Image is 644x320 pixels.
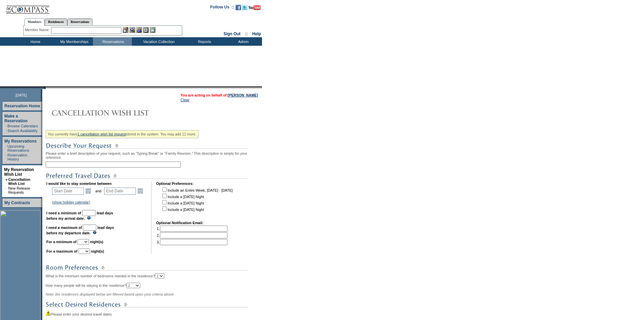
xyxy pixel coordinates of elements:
div: Please enter your desired travel dates [46,310,260,316]
span: :: [245,31,248,36]
td: 3. [157,239,228,245]
b: I need a maximum of [46,226,82,230]
b: For a minimum of [46,240,76,244]
a: Follow us on Twitter [242,7,247,11]
img: Cancellation Wish List [46,106,181,120]
td: 1. [157,226,228,232]
span: You are acting on behalf of: [181,93,258,97]
td: Home [15,37,54,46]
img: View [129,27,135,33]
b: lead days before my arrival date. [46,211,113,220]
img: Impersonate [136,27,142,33]
img: icon_alert2.gif [46,310,51,316]
a: [PERSON_NAME] [228,93,258,97]
span: [DATE] [16,93,27,97]
a: Browse Calendars [7,124,38,128]
td: Reservations [93,37,132,46]
a: My Reservations [4,139,37,144]
td: · [6,144,7,152]
td: Admin [223,37,262,46]
img: questionMark_lightBlue.gif [93,231,97,234]
td: Vacation Collection [132,37,184,46]
td: · [5,186,7,194]
a: Make a Reservation [4,114,28,123]
a: Residences [45,18,67,25]
a: Search Availability [7,129,38,133]
a: Cancellation Wish List [8,177,30,186]
a: Open the calendar popup. [137,187,144,195]
td: · [6,153,7,161]
b: lead days before my departure date. [46,226,114,235]
a: Become our fan on Facebook [236,7,241,11]
a: Upcoming Reservations [7,144,29,152]
td: 2. [157,232,228,238]
span: Note: the residences displayed below are filtered based upon your criteria above [46,292,174,296]
img: Reservations [143,27,149,33]
img: Subscribe to our YouTube Channel [248,5,261,10]
a: Open the calendar popup. [85,187,92,195]
b: Optional Preferences: [156,182,194,186]
a: Help [252,31,261,36]
a: Sign Out [223,31,240,36]
a: Reservations [67,18,93,25]
b: Optional Notification Email: [156,221,204,225]
b: For a maximum of [46,249,77,253]
td: · [6,129,7,133]
a: My Contracts [4,200,30,205]
img: Follow us on Twitter [242,5,247,10]
a: Subscribe to our YouTube Channel [248,7,261,11]
a: New Release Requests [8,186,30,194]
td: · [6,124,7,128]
b: I need a minimum of [46,211,81,215]
img: promoShadowLeftCorner.gif [43,86,46,89]
td: Reports [184,37,223,46]
td: and [94,186,102,196]
input: Date format: M/D/Y. Shortcut keys: [T] for Today. [UP] or [.] for Next Day. [DOWN] or [,] for Pre... [104,188,136,195]
img: subTtlRoomPreferences.gif [46,263,248,272]
a: 1 cancellation wish list request [77,132,126,136]
td: My Memberships [54,37,93,46]
img: b_edit.gif [123,27,128,33]
a: Reservation History [7,153,27,161]
div: You currently have stored in the system. You may add 11 more. [46,130,198,138]
b: I would like to stay sometime between [46,182,112,186]
a: Members [24,18,45,26]
img: questionMark_lightBlue.gif [87,216,91,220]
a: My Reservation Wish List [4,167,34,177]
a: Clear [181,98,189,102]
a: Reservation Home [4,104,40,108]
input: Date format: M/D/Y. Shortcut keys: [T] for Today. [UP] or [.] for Next Day. [DOWN] or [,] for Pre... [52,188,84,195]
img: b_calculator.gif [150,27,156,33]
td: Include an Entire Week, [DATE] - [DATE] Include a [DATE] Night Include a [DATE] Night Include a [... [161,186,233,216]
img: Become our fan on Facebook [236,5,241,10]
b: night(s) [91,249,104,253]
img: blank.gif [46,86,46,89]
div: Member Name: [25,27,51,33]
td: Follow Us :: [210,4,234,12]
b: » [5,177,7,182]
b: night(s) [90,240,103,244]
a: (show holiday calendar) [52,200,90,204]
